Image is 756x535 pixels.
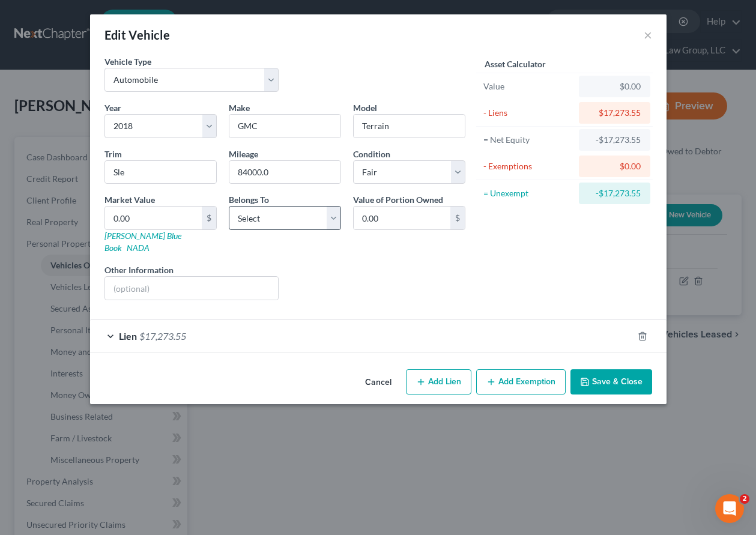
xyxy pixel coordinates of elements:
div: $ [202,207,216,229]
div: $ [450,207,465,229]
label: Value of Portion Owned [353,193,443,206]
div: = Net Equity [483,134,574,146]
div: = Unexempt [483,187,574,199]
input: (optional) [105,277,279,300]
input: -- [229,161,340,184]
iframe: Intercom live chat [715,494,744,523]
span: Belongs To [229,195,269,205]
input: 0.00 [105,207,202,229]
div: $0.00 [588,160,641,172]
a: NADA [127,243,150,253]
span: Lien [119,330,137,342]
label: Market Value [104,193,155,206]
button: × [644,28,652,42]
label: Vehicle Type [104,55,151,68]
input: ex. Nissan [229,115,340,138]
div: Value [483,80,574,92]
button: Cancel [355,370,401,394]
span: $17,273.55 [139,330,186,342]
button: Save & Close [570,369,652,394]
label: Asset Calculator [485,58,546,70]
input: ex. Altima [354,115,465,138]
div: $0.00 [588,80,641,92]
button: Add Lien [406,369,471,394]
label: Trim [104,148,122,160]
span: 2 [740,494,749,504]
span: Make [229,103,250,113]
a: [PERSON_NAME] Blue Book [104,231,181,253]
div: - Liens [483,107,574,119]
div: $17,273.55 [588,107,641,119]
label: Condition [353,148,390,160]
div: - Exemptions [483,160,574,172]
label: Other Information [104,264,174,276]
div: -$17,273.55 [588,187,641,199]
input: 0.00 [354,207,450,229]
label: Mileage [229,148,258,160]
input: ex. LS, LT, etc [105,161,216,184]
div: -$17,273.55 [588,134,641,146]
div: Edit Vehicle [104,26,171,43]
label: Year [104,101,121,114]
button: Add Exemption [476,369,566,394]
label: Model [353,101,377,114]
